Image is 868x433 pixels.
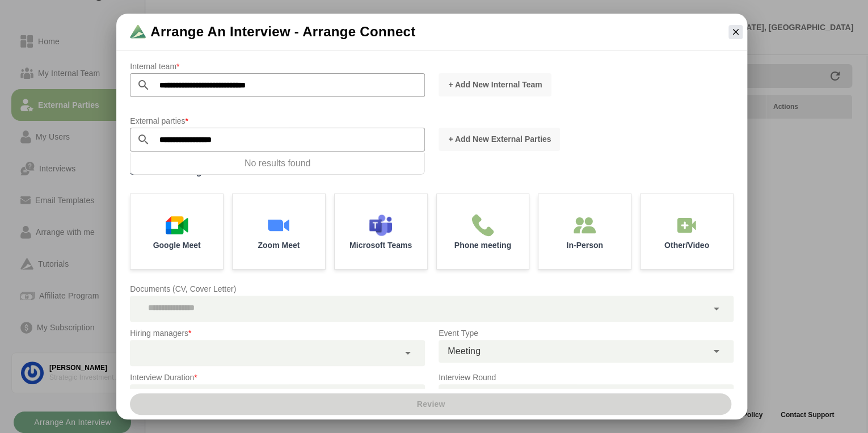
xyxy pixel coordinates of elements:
[267,214,290,237] img: Zoom Meet
[675,214,698,237] img: In-Person
[574,214,596,237] img: In-Person
[471,214,494,237] img: Phone meeting
[439,128,560,151] button: + Add New External parties
[454,241,511,249] p: Phone meeting
[258,241,300,249] p: Zoom Meet
[130,371,425,384] p: Interview Duration
[130,164,734,180] label: Select a meeting mode
[166,214,188,237] img: Google Meet
[130,326,425,340] p: Hiring managers
[369,214,392,237] img: Microsoft Teams
[153,241,201,249] p: Google Meet
[439,371,734,384] p: Interview Round
[130,282,734,296] p: Documents (CV, Cover Letter)
[448,79,542,90] span: + Add New Internal team
[130,153,425,175] p: No results found
[150,23,415,41] span: Arrange an Interview - Arrange Connect
[664,241,709,249] p: Other/Video
[439,326,734,340] p: Event Type
[439,73,551,96] button: + Add New Internal team
[349,241,412,249] p: Microsoft Teams
[130,114,425,128] p: External parties
[448,133,551,145] span: + Add New External parties
[566,241,603,249] p: In-Person
[130,60,425,73] p: Internal team
[448,344,481,359] span: Meeting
